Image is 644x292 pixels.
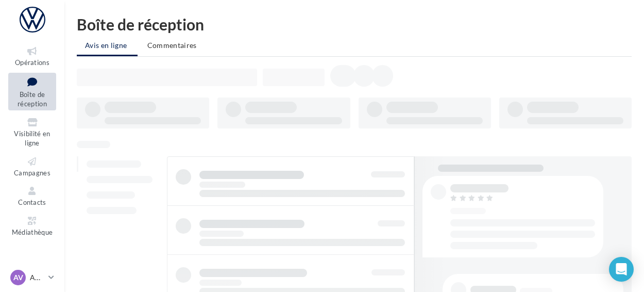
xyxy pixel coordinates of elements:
a: Opérations [8,43,56,69]
a: Visibilité en ligne [8,115,56,150]
span: Campagnes [14,169,50,177]
div: Open Intercom Messenger [609,257,634,282]
span: Opérations [15,58,49,67]
div: Boîte de réception [77,17,632,32]
a: AV AUTO - Volkswagen [8,268,56,287]
span: Commentaires [147,41,197,50]
a: Boîte de réception [8,73,56,110]
span: Contacts [18,198,46,206]
span: Visibilité en ligne [14,129,50,148]
a: Médiathèque [8,213,56,238]
span: AV [13,272,23,283]
a: Campagnes [8,154,56,179]
p: AUTO - Volkswagen [30,272,44,283]
span: Médiathèque [12,228,53,236]
span: Boîte de réception [18,90,47,108]
a: Contacts [8,183,56,208]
